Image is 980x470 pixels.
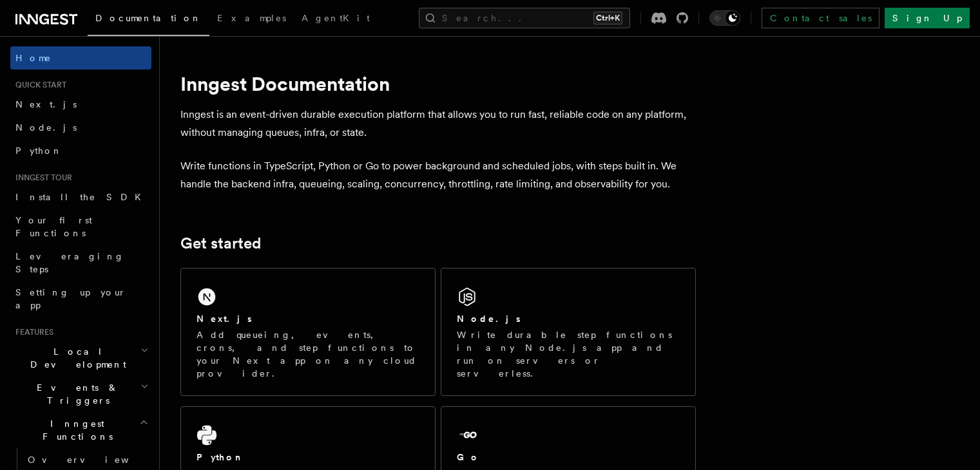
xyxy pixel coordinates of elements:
[10,327,53,337] span: Features
[10,173,72,183] span: Inngest tour
[10,340,151,376] button: Local Development
[457,312,521,325] h2: Node.js
[15,146,62,156] span: Python
[10,412,151,448] button: Inngest Functions
[197,451,244,464] h2: Python
[28,455,160,465] span: Overview
[88,4,209,36] a: Documentation
[885,8,970,28] a: Sign Up
[762,8,879,28] a: Contact sales
[10,46,151,70] a: Home
[180,234,261,252] a: Get started
[180,268,436,396] a: Next.jsAdd queueing, events, crons, and step functions to your Next app on any cloud provider.
[217,13,286,23] span: Examples
[15,52,52,64] span: Home
[10,381,140,407] span: Events & Triggers
[10,209,151,245] a: Your first Functions
[10,417,139,443] span: Inngest Functions
[180,157,696,193] p: Write functions in TypeScript, Python or Go to power background and scheduled jobs, with steps bu...
[15,215,92,238] span: Your first Functions
[302,13,370,23] span: AgentKit
[294,4,378,35] a: AgentKit
[457,328,680,380] p: Write durable step functions in any Node.js app and run on servers or serverless.
[197,328,419,380] p: Add queueing, events, crons, and step functions to your Next app on any cloud provider.
[10,281,151,317] a: Setting up your app
[457,451,480,464] h2: Go
[180,106,696,142] p: Inngest is an event-driven durable execution platform that allows you to run fast, reliable code ...
[709,10,740,26] button: Toggle dark mode
[15,122,77,133] span: Node.js
[197,312,252,325] h2: Next.js
[10,93,151,116] a: Next.js
[15,287,126,310] span: Setting up your app
[10,245,151,281] a: Leveraging Steps
[10,116,151,139] a: Node.js
[180,72,696,95] h1: Inngest Documentation
[419,8,630,28] button: Search...Ctrl+K
[10,139,151,162] a: Python
[95,13,202,23] span: Documentation
[10,345,140,371] span: Local Development
[593,12,622,24] kbd: Ctrl+K
[15,192,149,202] span: Install the SDK
[10,185,151,209] a: Install the SDK
[10,80,66,90] span: Quick start
[15,251,124,274] span: Leveraging Steps
[15,99,77,109] span: Next.js
[441,268,696,396] a: Node.jsWrite durable step functions in any Node.js app and run on servers or serverless.
[209,4,294,35] a: Examples
[10,376,151,412] button: Events & Triggers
